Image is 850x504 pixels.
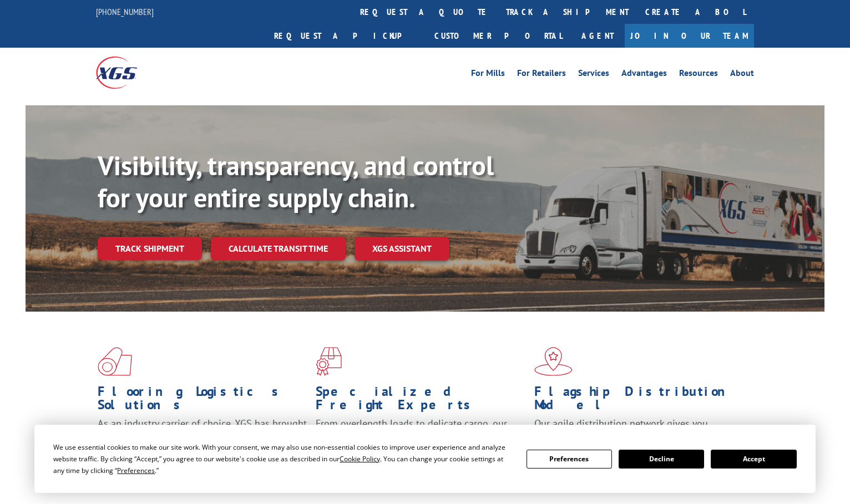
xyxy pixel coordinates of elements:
[117,466,155,475] span: Preferences
[98,347,132,376] img: xgs-icon-total-supply-chain-intelligence-red
[98,237,202,260] a: Track shipment
[619,450,704,469] button: Decline
[266,24,426,48] a: Request a pickup
[517,69,566,81] a: For Retailers
[711,450,796,469] button: Accept
[98,417,307,456] span: As an industry carrier of choice, XGS has brought innovation and dedication to flooring logistics...
[426,24,570,48] a: Customer Portal
[471,69,505,81] a: For Mills
[621,69,667,81] a: Advantages
[316,417,525,466] p: From overlength loads to delicate cargo, our experienced staff knows the best way to move your fr...
[98,385,307,417] h1: Flooring Logistics Solutions
[53,441,513,476] div: We use essential cookies to make our site work. With your consent, we may also use non-essential ...
[340,454,380,464] span: Cookie Policy
[570,24,625,48] a: Agent
[578,69,609,81] a: Services
[34,425,816,493] div: Cookie Consent Prompt
[625,24,754,48] a: Join Our Team
[534,347,573,376] img: xgs-icon-flagship-distribution-model-red
[211,237,346,261] a: Calculate transit time
[679,69,718,81] a: Resources
[534,417,738,443] span: Our agile distribution network gives you nationwide inventory management on demand.
[355,237,449,261] a: XGS ASSISTANT
[730,69,754,81] a: About
[527,450,612,469] button: Preferences
[534,385,744,417] h1: Flagship Distribution Model
[316,347,342,376] img: xgs-icon-focused-on-flooring-red
[96,6,154,17] a: [PHONE_NUMBER]
[98,148,494,215] b: Visibility, transparency, and control for your entire supply chain.
[316,385,525,417] h1: Specialized Freight Experts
